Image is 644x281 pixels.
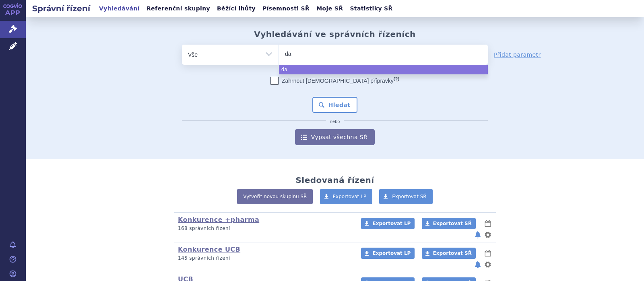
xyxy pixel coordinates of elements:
button: nastavení [484,230,492,240]
span: Exportovat SŘ [433,250,472,256]
a: Exportovat LP [320,189,373,204]
a: Referenční skupiny [144,3,213,14]
h2: Správní řízení [26,3,97,14]
a: Exportovat SŘ [422,248,476,259]
button: notifikace [474,260,482,269]
a: Vypsat všechna SŘ [295,129,375,145]
button: Hledat [312,97,358,113]
h2: Vyhledávání ve správních řízeních [254,29,416,39]
p: 168 správních řízení [178,225,351,232]
span: Exportovat SŘ [433,221,472,226]
a: Exportovat SŘ [422,218,476,229]
button: nastavení [484,260,492,269]
a: Statistiky SŘ [347,3,395,14]
a: Konkurence UCB [178,246,240,253]
a: Přidat parametr [494,51,541,59]
h2: Sledovaná řízení [295,175,374,185]
li: da [279,65,488,74]
span: Exportovat LP [372,221,411,226]
p: 145 správních řízení [178,255,351,262]
a: Konkurence +pharma [178,216,259,224]
span: Exportovat LP [372,250,411,256]
a: Vytvořit novou skupinu SŘ [237,189,313,204]
a: Běžící lhůty [215,3,258,14]
button: lhůty [484,219,492,228]
label: Zahrnout [DEMOGRAPHIC_DATA] přípravky [270,77,399,85]
a: Exportovat LP [361,248,415,259]
button: lhůty [484,248,492,258]
i: nebo [326,119,344,124]
span: Exportovat LP [333,194,367,199]
a: Moje SŘ [314,3,345,14]
span: Exportovat SŘ [392,194,427,199]
button: notifikace [474,230,482,240]
a: Písemnosti SŘ [260,3,312,14]
abbr: (?) [394,76,399,82]
a: Exportovat SŘ [379,189,433,204]
a: Exportovat LP [361,218,415,229]
a: Vyhledávání [97,3,142,14]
